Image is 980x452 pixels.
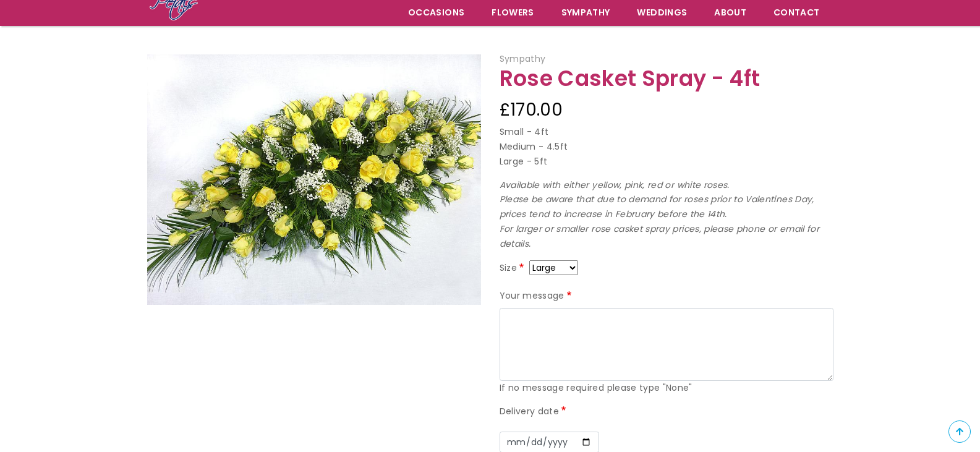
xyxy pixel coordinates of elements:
img: Rose Casket Spray - 4ft [147,54,481,305]
label: Delivery date [500,404,569,419]
h1: Rose Casket Spray - 4ft [500,67,833,91]
p: Small - 4ft Medium - 4.5ft Large - 5ft [500,125,833,169]
em: Available with either yellow, pink, red or white roses. Please be aware that due to demand for ro... [500,179,820,250]
label: Size [500,261,527,276]
label: Your message [500,289,574,304]
span: Sympathy [500,53,546,65]
div: If no message required please type "None" [500,381,833,396]
div: £170.00 [500,95,833,125]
